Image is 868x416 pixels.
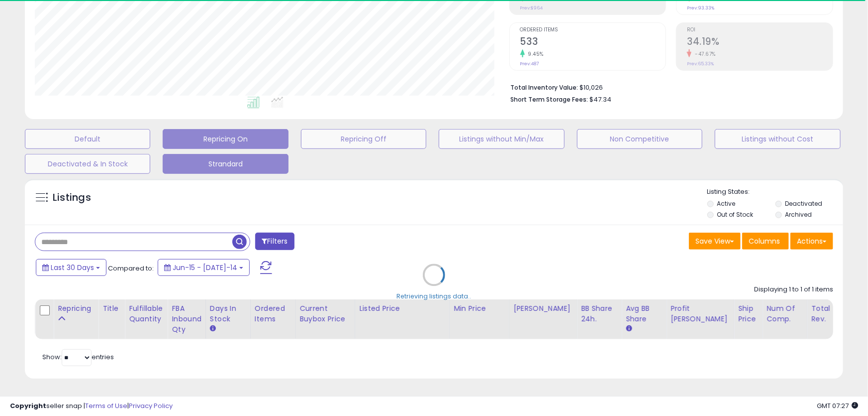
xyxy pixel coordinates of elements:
button: Listings without Min/Max [439,129,564,149]
button: Strandard [163,154,288,174]
h2: 533 [520,36,666,49]
span: Ordered Items [520,27,666,33]
button: Listings without Cost [715,129,840,149]
span: 2025-08-14 07:27 GMT [817,401,858,411]
b: Total Inventory Value: [511,83,579,92]
button: Repricing On [163,129,288,149]
small: Prev: 487 [520,61,539,67]
strong: Copyright [10,401,46,411]
span: $47.34 [590,95,612,104]
h2: 34.19% [687,36,833,49]
div: Retrieving listings data.. [397,292,472,301]
li: $10,026 [511,81,826,93]
span: ROI [687,27,833,33]
button: Default [25,129,150,149]
small: 9.45% [525,50,544,58]
button: Non Competitive [577,129,702,149]
a: Privacy Policy [129,401,173,411]
div: seller snap | | [10,402,173,411]
b: Short Term Storage Fees: [511,95,588,104]
small: Prev: $964 [520,5,543,11]
small: Prev: 65.33% [687,61,714,67]
small: Prev: 93.33% [687,5,714,11]
a: Terms of Use [85,401,127,411]
small: -47.67% [691,50,716,58]
button: Deactivated & In Stock [25,154,150,174]
button: Repricing Off [301,129,426,149]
